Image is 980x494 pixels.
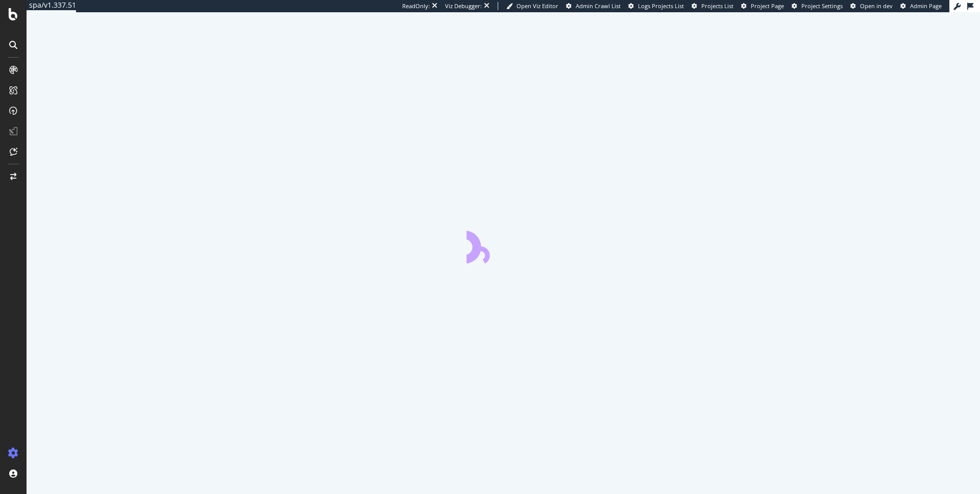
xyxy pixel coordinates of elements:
a: Logs Projects List [628,2,684,10]
span: Logs Projects List [638,2,684,10]
a: Admin Crawl List [566,2,621,10]
a: Project Page [741,2,784,10]
span: Admin Crawl List [576,2,621,10]
a: Open Viz Editor [506,2,558,10]
a: Project Settings [792,2,843,10]
span: Open in dev [860,2,893,10]
span: Projects List [701,2,733,10]
span: Admin Page [910,2,942,10]
div: animation [467,227,540,263]
a: Open in dev [850,2,893,10]
span: Project Page [751,2,784,10]
div: ReadOnly: [402,2,430,10]
span: Project Settings [801,2,843,10]
span: Open Viz Editor [517,2,558,10]
a: Admin Page [900,2,942,10]
a: Projects List [692,2,733,10]
div: Viz Debugger: [445,2,482,10]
